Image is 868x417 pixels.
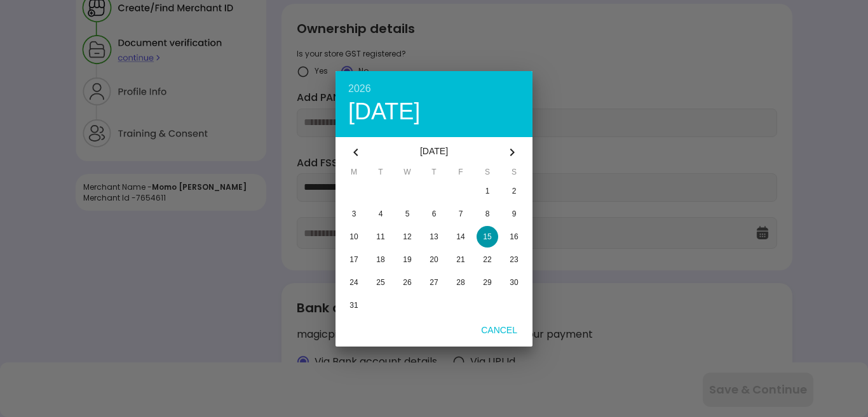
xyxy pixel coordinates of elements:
[405,209,410,218] span: 5
[349,278,358,287] span: 24
[474,226,501,248] button: 15
[501,249,527,270] button: 23
[501,226,527,248] button: 16
[376,278,384,287] span: 25
[501,168,527,180] span: S
[474,249,501,270] button: 22
[341,249,367,270] button: 17
[349,255,358,264] span: 17
[447,249,474,270] button: 21
[501,180,527,202] button: 2
[421,226,447,248] button: 13
[512,187,517,195] span: 2
[447,272,474,293] button: 28
[510,232,518,241] span: 16
[348,100,520,123] div: [DATE]
[421,249,447,270] button: 20
[367,203,394,225] button: 4
[474,203,501,225] button: 8
[341,226,367,248] button: 10
[510,278,518,287] span: 30
[447,203,474,225] button: 7
[474,168,501,180] span: S
[394,226,421,248] button: 12
[483,255,491,264] span: 22
[376,232,384,241] span: 11
[341,272,367,293] button: 24
[394,272,421,293] button: 26
[352,209,356,218] span: 3
[379,209,383,218] span: 4
[447,226,474,248] button: 14
[367,168,394,180] span: T
[471,325,527,335] span: Cancel
[403,278,411,287] span: 26
[367,249,394,270] button: 18
[501,203,527,225] button: 9
[394,168,421,180] span: W
[456,255,465,264] span: 21
[394,249,421,270] button: 19
[341,295,367,316] button: 31
[510,255,518,264] span: 23
[501,272,527,293] button: 30
[474,180,501,202] button: 1
[341,168,367,180] span: M
[456,232,465,241] span: 14
[421,203,447,225] button: 6
[430,255,438,264] span: 20
[456,278,465,287] span: 28
[447,168,474,180] span: F
[430,278,438,287] span: 27
[371,137,497,168] div: [DATE]
[474,272,501,293] button: 29
[403,255,411,264] span: 19
[432,209,437,218] span: 6
[403,232,411,241] span: 12
[349,301,358,310] span: 31
[394,203,421,225] button: 5
[341,203,367,225] button: 3
[348,84,520,94] div: 2026
[349,232,358,241] span: 10
[512,209,517,218] span: 9
[367,226,394,248] button: 11
[485,187,490,195] span: 1
[376,255,384,264] span: 18
[421,168,447,180] span: T
[430,232,438,241] span: 13
[459,209,463,218] span: 7
[483,278,491,287] span: 29
[471,319,527,341] button: Cancel
[485,209,490,218] span: 8
[421,272,447,293] button: 27
[367,272,394,293] button: 25
[483,232,491,241] span: 15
